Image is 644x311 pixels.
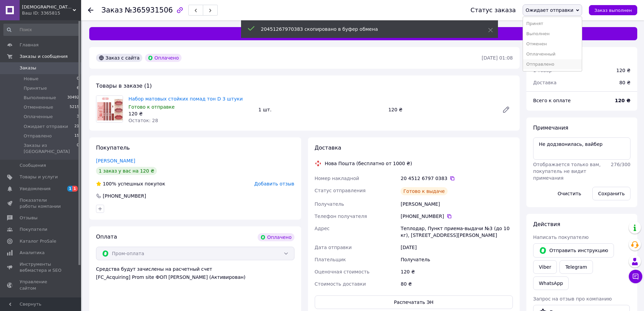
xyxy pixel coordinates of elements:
[611,162,630,167] span: 276 / 300
[399,278,514,290] div: 80 ₴
[254,181,294,186] span: Добавить отзыв
[74,124,79,130] span: 21
[482,55,513,61] time: [DATE] 01:08
[70,104,79,110] span: 5215
[315,145,341,151] span: Доставка
[559,260,593,274] a: Telegram
[399,222,514,241] div: Теплодар, Пункт приема-выдачи №3 (до 10 кг), [STREET_ADDRESS][PERSON_NAME]
[399,266,514,278] div: 120 ₴
[20,42,39,48] span: Главная
[77,114,79,120] span: 3
[72,186,78,192] span: 1
[523,59,582,69] li: Отправлено
[96,167,157,175] div: 1 заказ у вас на 120 ₴
[20,174,58,180] span: Товары и услуги
[77,142,79,155] span: 0
[499,103,513,116] a: Редактировать
[24,76,39,82] span: Новые
[533,260,557,274] a: Viber
[20,53,68,60] span: Заказы и сообщения
[96,145,130,151] span: Покупатель
[22,4,73,10] span: Ladies' Secrets
[20,186,50,192] span: Уведомления
[258,233,294,241] div: Оплачено
[552,187,587,200] button: Очистить
[256,105,385,114] div: 1 шт.
[471,7,516,14] div: Статус заказа
[96,158,135,163] a: [PERSON_NAME]
[20,162,46,169] span: Сообщения
[96,83,152,89] span: Товары в заказе (1)
[533,296,612,302] span: Запрос на отзыв про компанию
[399,253,514,266] div: Получатель
[22,10,81,16] div: Ваш ID: 3365815
[20,215,38,221] span: Отзывы
[67,186,73,192] span: 1
[533,235,589,240] span: Написать покупателю
[96,274,294,281] div: [FC_Acquiring] Prom site ФОП [PERSON_NAME] (Активирован)
[323,160,414,167] div: Нова Пошта (бесплатно от 1000 ₴)
[24,142,77,155] span: Заказы из [GEOGRAPHIC_DATA]
[77,76,79,82] span: 0
[401,213,513,220] div: [PHONE_NUMBER]
[103,181,116,186] span: 100%
[533,80,556,85] span: Доставка
[315,245,352,250] span: Дата отправки
[315,226,330,231] span: Адрес
[88,7,93,14] div: Вернуться назад
[386,105,497,114] div: 120 ₴
[24,124,68,130] span: Ожидает отправки
[533,276,569,290] a: WhatsApp
[615,98,630,103] b: 120 ₴
[20,279,63,291] span: Управление сайтом
[533,68,552,73] span: 1 товар
[315,176,359,181] span: Номер накладной
[24,85,47,91] span: Принятые
[20,250,45,256] span: Аналитика
[526,7,573,13] span: Ожидает отправки
[96,266,294,281] div: Средства будут зачислены на расчетный счет
[96,180,165,187] div: успешных покупок
[20,197,63,209] span: Показатели работы компании
[523,29,582,39] li: Выполнен
[67,95,79,101] span: 30492
[523,39,582,49] li: Отменен
[20,65,36,71] span: Заказы
[20,226,47,232] span: Покупатели
[401,187,447,195] div: Готово к выдаче
[74,133,79,139] span: 15
[96,96,123,122] img: Набор матовых стойких помад тон D 3 штуки
[523,19,582,29] li: Принят
[533,98,571,103] span: Всего к оплате
[315,269,370,274] span: Оценочная стоимость
[128,110,253,117] div: 120 ₴
[594,8,632,13] span: Заказ выполнен
[592,187,630,200] button: Сохранить
[401,175,513,182] div: 20 4512 6797 0383
[315,295,513,309] button: Распечатать ЭН
[615,75,635,90] div: 80 ₴
[24,114,53,120] span: Оплаченные
[315,201,344,207] span: Получатель
[96,54,142,62] div: Заказ с сайта
[315,257,346,262] span: Плательщик
[24,95,56,101] span: Выполненные
[20,238,56,244] span: Каталог ProSale
[523,49,582,59] li: Оплаченный
[125,6,173,14] span: №365931506
[589,5,637,15] button: Заказ выполнен
[629,270,642,283] button: Чат с покупателем
[3,24,80,36] input: Поиск
[102,193,147,199] div: [PHONE_NUMBER]
[128,96,243,102] a: Набор матовых стойких помад тон D 3 штуки
[145,54,182,62] div: Оплачено
[533,162,601,181] span: Отображается только вам, покупатель не видит примечания
[24,133,52,139] span: Отправлено
[128,118,158,123] span: Остаток: 28
[101,6,123,14] span: Заказ
[315,214,367,219] span: Телефон получателя
[315,281,366,287] span: Стоимость доставки
[399,241,514,253] div: [DATE]
[24,104,53,110] span: Отмененные
[533,243,614,258] button: Отправить инструкцию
